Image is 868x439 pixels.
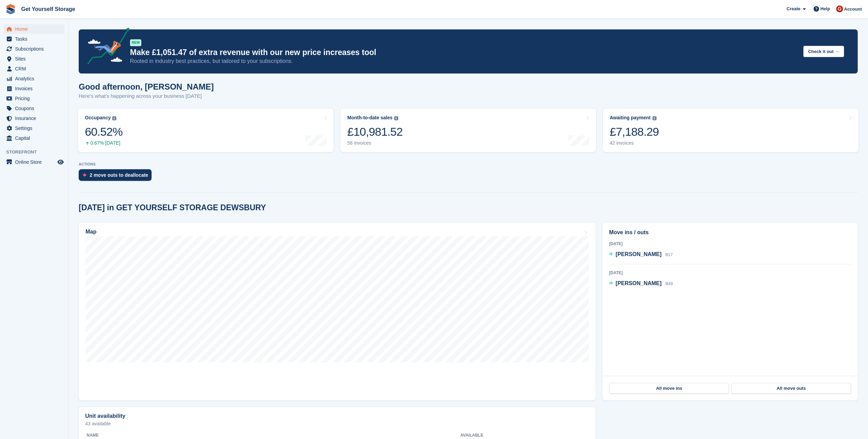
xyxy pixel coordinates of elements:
a: menu [3,133,65,143]
img: stora-icon-8386f47178a22dfd0bd8f6a31ec36ba5ce8667c1dd55bd0f319d3a0aa187defe.svg [5,4,16,14]
span: Account [844,6,862,13]
p: Rooted in industry best practices, but tailored to your subscriptions. [130,57,798,65]
div: £7,188.29 [610,125,659,139]
img: icon-info-grey-7440780725fd019a000dd9b08b2336e03edf1995a4989e88bcd33f0948082b44.svg [112,116,116,120]
div: 2 move outs to deallocate [90,172,148,178]
h2: [DATE] in GET YOURSELF STORAGE DEWSBURY [79,203,266,212]
div: [DATE] [609,241,851,247]
div: [DATE] [609,270,851,276]
a: menu [3,84,65,93]
span: Sites [15,54,56,64]
span: Tasks [15,34,56,44]
img: icon-info-grey-7440780725fd019a000dd9b08b2336e03edf1995a4989e88bcd33f0948082b44.svg [394,116,398,120]
span: Online Store [15,157,56,167]
span: Invoices [15,84,56,93]
a: menu [3,44,65,54]
img: James Brocklehurst [836,5,843,12]
a: menu [3,104,65,113]
a: Get Yourself Storage [18,3,78,15]
span: Storefront [6,149,68,156]
span: Capital [15,133,56,143]
a: [PERSON_NAME] B49 [609,279,673,288]
h2: Move ins / outs [609,228,851,237]
div: 60.52% [85,125,122,139]
a: Occupancy 60.52% 0.67% [DATE] [78,109,334,152]
span: Help [820,5,830,12]
a: menu [3,94,65,103]
span: Insurance [15,114,56,123]
a: 2 move outs to deallocate [79,169,155,184]
a: Awaiting payment £7,188.29 42 invoices [603,109,858,152]
div: NEW [130,39,141,46]
a: All move ins [609,383,729,394]
span: [PERSON_NAME] [616,251,661,257]
span: B49 [665,281,673,286]
a: menu [3,74,65,83]
img: move_outs_to_deallocate_icon-f764333ba52eb49d3ac5e1228854f67142a1ed5810a6f6cc68b1a99e826820c5.svg [83,173,86,177]
div: Occupancy [85,115,111,121]
a: menu [3,157,65,167]
div: 58 invoices [347,140,403,146]
span: Settings [15,123,56,133]
a: Map [79,223,596,400]
span: Subscriptions [15,44,56,54]
p: 43 available [85,421,589,426]
div: Month-to-date sales [347,115,392,121]
a: All move outs [731,383,851,394]
p: Here's what's happening across your business [DATE] [79,92,214,100]
img: price-adjustments-announcement-icon-8257ccfd72463d97f412b2fc003d46551f7dbcb40ab6d574587a9cd5c0d94... [82,28,130,67]
h2: Unit availability [85,413,125,419]
div: 0.67% [DATE] [85,140,122,146]
a: Preview store [56,158,65,166]
span: Home [15,24,56,34]
span: Coupons [15,104,56,113]
span: Analytics [15,74,56,83]
a: menu [3,64,65,74]
div: 42 invoices [610,140,659,146]
span: B17 [665,252,673,257]
h2: Map [86,229,96,235]
button: Check it out → [803,46,844,57]
p: ACTIONS [79,162,858,167]
span: [PERSON_NAME] [616,280,661,286]
img: icon-info-grey-7440780725fd019a000dd9b08b2336e03edf1995a4989e88bcd33f0948082b44.svg [652,116,657,120]
span: Create [787,5,800,12]
a: menu [3,123,65,133]
h1: Good afternoon, [PERSON_NAME] [79,82,214,91]
span: CRM [15,64,56,74]
p: Make £1,051.47 of extra revenue with our new price increases tool [130,48,798,57]
a: Month-to-date sales £10,981.52 58 invoices [340,109,596,152]
span: Pricing [15,94,56,103]
a: [PERSON_NAME] B17 [609,250,673,259]
a: menu [3,34,65,44]
div: £10,981.52 [347,125,403,139]
div: Awaiting payment [610,115,651,121]
a: menu [3,24,65,34]
a: menu [3,54,65,64]
a: menu [3,114,65,123]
